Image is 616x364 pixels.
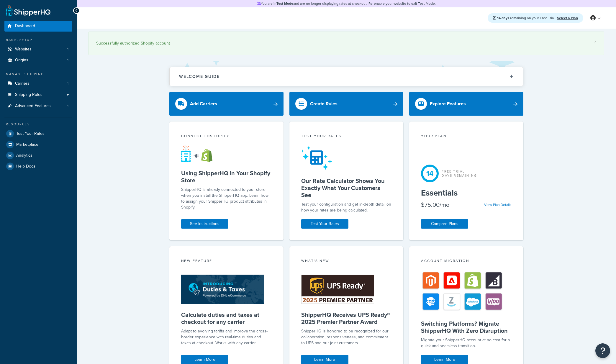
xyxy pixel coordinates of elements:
strong: Test Mode [276,1,293,6]
div: $75.00/mo [421,201,449,209]
img: connect-shq-shopify-9b9a8c5a.svg [181,145,218,162]
h5: Our Rate Calculator Shows You Exactly What Your Customers See [301,177,392,199]
div: Successfully authorized Shopify account [96,39,597,47]
div: Basic Setup [4,37,72,42]
a: Websites1 [4,44,72,55]
a: Test Your Rates [301,219,348,229]
a: See Instructions [181,219,228,229]
a: Dashboard [4,21,72,32]
a: Origins1 [4,55,72,66]
h5: Using ShipperHQ in Your Shopify Store [181,170,272,184]
div: Add Carriers [190,100,217,108]
div: What's New [301,258,392,265]
a: Shipping Rules [4,89,72,100]
a: Explore Features [409,92,523,116]
h2: Welcome Guide [179,74,220,79]
p: ShipperHQ is already connected to your store when you install the ShipperHQ app. Learn how to ass... [181,187,272,210]
span: Shipping Rules [15,92,42,97]
span: Test Your Rates [16,131,45,136]
button: Open Resource Center [595,343,610,358]
h5: Calculate duties and taxes at checkout for any carrier [181,311,272,325]
p: ShipperHQ is honored to be recognized for our collaboration, responsiveness, and commitment to UP... [301,328,392,346]
div: Free Trial Days Remaining [442,169,477,178]
a: Analytics [4,150,72,161]
a: Select a Plan [557,15,578,21]
a: Help Docs [4,161,72,172]
a: Carriers1 [4,78,72,89]
span: Carriers [15,81,30,86]
div: Resources [4,122,72,127]
div: Test your configuration and get in-depth detail on how your rates are being calculated. [301,201,392,213]
strong: 14 days [497,15,509,21]
span: Advanced Features [15,104,51,109]
span: remaining on your Free Trial [497,15,556,21]
a: × [594,39,597,44]
a: Compare Plans [421,219,468,229]
div: Explore Features [430,100,466,108]
span: Dashboard [15,24,35,29]
div: Test your rates [301,133,392,140]
h5: Switching Platforms? Migrate ShipperHQ With Zero Disruption [421,320,512,334]
div: Migrate your ShipperHQ account at no cost for a quick and seamless transition. [421,337,512,349]
span: Websites [15,47,32,52]
div: 14 [421,165,439,182]
div: Create Rules [310,100,338,108]
div: Connect to Shopify [181,133,272,140]
h5: Essentials [421,188,512,198]
div: New Feature [181,258,272,265]
li: Advanced Features [4,101,72,112]
span: Help Docs [16,164,35,169]
a: Re-enable your website to exit Test Mode. [368,1,436,6]
a: Create Rules [289,92,404,116]
a: Test Your Rates [4,128,72,139]
span: 1 [67,104,68,109]
a: Add Carriers [169,92,284,116]
a: Advanced Features1 [4,101,72,112]
li: Origins [4,55,72,66]
li: Carriers [4,78,72,89]
span: Analytics [16,153,32,158]
span: Origins [15,58,28,63]
h5: ShipperHQ Receives UPS Ready® 2025 Premier Partner Award [301,311,392,325]
div: Account Migration [421,258,512,265]
a: Marketplace [4,139,72,150]
span: 1 [67,58,68,63]
a: View Plan Details [484,202,512,207]
span: Marketplace [16,142,38,147]
div: Your Plan [421,133,512,140]
div: Manage Shipping [4,72,72,77]
button: Welcome Guide [170,67,523,86]
span: 1 [67,81,68,86]
span: 1 [67,47,68,52]
p: Adapt to evolving tariffs and improve the cross-border experience with real-time duties and taxes... [181,328,272,346]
